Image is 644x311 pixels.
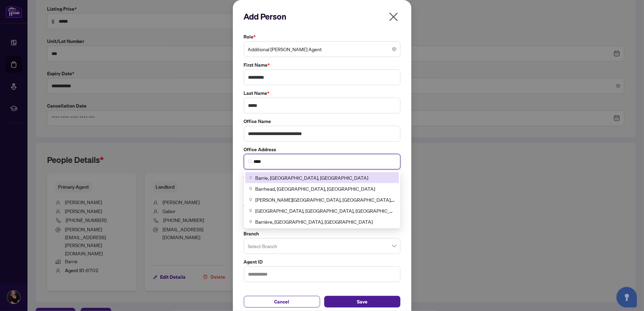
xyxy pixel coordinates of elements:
label: First Name [244,61,400,69]
span: Barrie, [GEOGRAPHIC_DATA], [GEOGRAPHIC_DATA] [256,174,369,181]
span: Barrière, [GEOGRAPHIC_DATA], [GEOGRAPHIC_DATA] [256,218,373,225]
span: close [388,11,399,22]
span: [PERSON_NAME][GEOGRAPHIC_DATA], [GEOGRAPHIC_DATA], [GEOGRAPHIC_DATA] [256,196,395,203]
span: Save [357,296,368,307]
label: Agent ID [244,258,400,266]
h2: Add Person [244,11,400,22]
label: Last Name [244,89,400,97]
button: Open asap [617,287,637,308]
button: Cancel [244,296,320,308]
label: Office Name [244,118,400,125]
button: Save [324,296,400,308]
label: Branch [244,230,400,237]
span: Additional RAHR Agent [248,43,396,56]
span: Cancel [274,296,290,307]
span: Barrhead, [GEOGRAPHIC_DATA], [GEOGRAPHIC_DATA] [256,185,375,192]
img: search_icon [248,159,252,164]
label: Role [244,33,400,41]
span: [GEOGRAPHIC_DATA], [GEOGRAPHIC_DATA], [GEOGRAPHIC_DATA], [GEOGRAPHIC_DATA], [GEOGRAPHIC_DATA] [256,207,395,214]
label: Office Address [244,146,400,153]
span: close-circle [392,47,396,51]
